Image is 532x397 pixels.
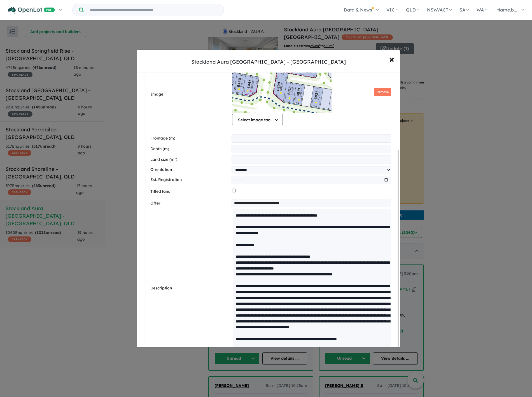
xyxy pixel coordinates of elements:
div: Stockland Aura [GEOGRAPHIC_DATA] - [GEOGRAPHIC_DATA] [191,58,346,66]
img: Openlot PRO Logo White [8,7,55,14]
label: Land size (m²) [150,156,229,163]
label: Titled land [150,188,230,195]
img: Stockland Aura Sunshine Coast - Banya - Lot 6839 [232,57,332,113]
input: Try estate name, suburb, builder or developer [85,4,223,16]
span: tiarne.b... [497,7,517,13]
label: Frontage (m) [150,135,229,142]
label: Image [150,91,230,98]
button: Select image tag [232,114,283,125]
label: Est. Registration [150,177,229,183]
span: × [389,53,394,65]
label: Offer [150,200,229,207]
label: Description [150,285,231,292]
button: Remove [374,88,391,96]
label: Orientation [150,166,229,173]
label: Depth (m) [150,146,229,152]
